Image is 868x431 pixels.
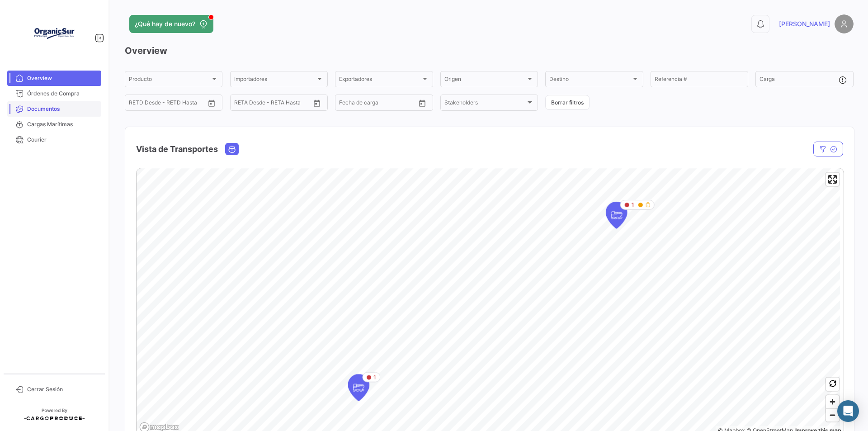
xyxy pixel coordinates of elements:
[545,95,590,110] button: Borrar filtros
[348,374,369,401] div: Map marker
[310,96,324,110] button: Open calendar
[606,201,627,228] div: Map marker
[205,96,218,110] button: Open calendar
[135,19,195,28] span: ¿Qué hay de nuevo?
[129,15,213,33] button: ¿Qué hay de nuevo?
[27,74,98,82] span: Overview
[835,14,854,33] img: placeholder-user.png
[7,101,101,117] a: Documentos
[27,136,98,144] span: Courier
[444,77,526,84] span: Origen
[32,11,77,56] img: Logo+OrganicSur.png
[7,71,101,86] a: Overview
[27,105,98,113] span: Documentos
[549,77,631,84] span: Destino
[415,96,429,110] button: Open calendar
[339,77,420,84] span: Exportadores
[373,373,376,381] span: 1
[226,143,238,155] button: Ocean
[136,143,218,156] h4: Vista de Transportes
[7,132,101,147] a: Courier
[444,101,526,107] span: Stakeholders
[362,101,398,107] input: Hasta
[779,19,830,28] span: [PERSON_NAME]
[826,408,839,422] button: Zoom out
[234,77,316,84] span: Importadores
[27,90,98,98] span: Órdenes de Compra
[234,101,250,107] input: Desde
[257,101,293,107] input: Hasta
[27,385,98,393] span: Cerrar Sesión
[826,395,839,408] button: Zoom in
[7,117,101,132] a: Cargas Marítimas
[27,120,98,128] span: Cargas Marítimas
[339,101,355,107] input: Desde
[837,400,859,422] div: Abrir Intercom Messenger
[7,86,101,101] a: Órdenes de Compra
[632,200,634,208] span: 1
[129,101,145,107] input: Desde
[826,173,839,186] button: Enter fullscreen
[151,101,188,107] input: Hasta
[129,77,210,84] span: Producto
[125,44,854,57] h3: Overview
